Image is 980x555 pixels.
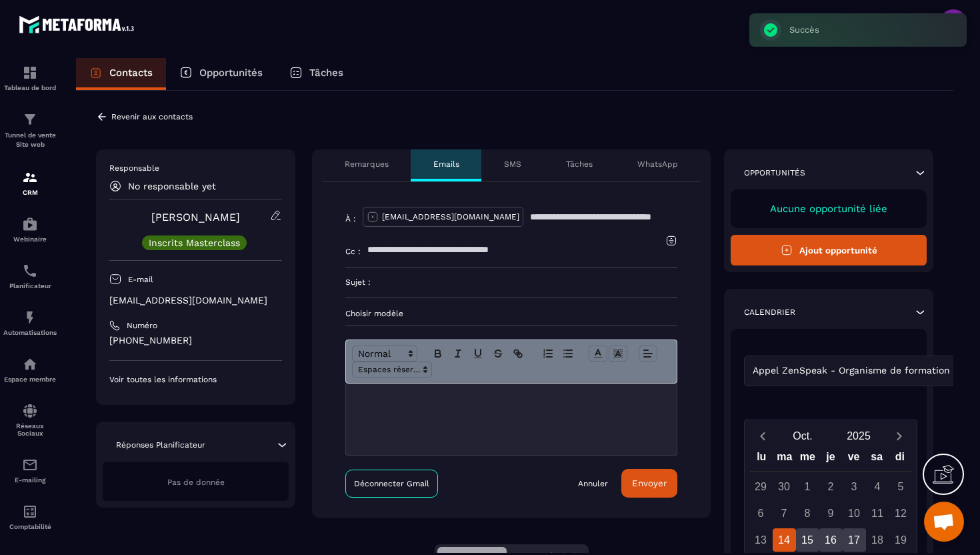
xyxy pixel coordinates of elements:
div: ve [842,448,865,471]
a: social-networksocial-networkRéseaux Sociaux [3,393,57,447]
div: 9 [819,502,843,525]
div: 7 [773,502,796,525]
input: Search for option [953,364,963,378]
p: Choisir modèle [345,308,677,319]
a: formationformationTunnel de vente Site web [3,101,57,159]
a: formationformationCRM [3,159,57,206]
img: scheduler [22,263,38,279]
div: sa [865,448,889,471]
img: formation [22,65,38,81]
div: je [819,448,843,471]
div: ma [773,448,797,471]
a: accountantaccountantComptabilité [3,494,57,540]
p: Calendrier [744,307,795,318]
button: Ajout opportunité [731,235,927,265]
span: Pas de donnée [167,478,225,487]
div: 3 [843,475,866,498]
p: Automatisations [3,329,57,336]
div: di [888,448,911,471]
div: 18 [866,528,889,552]
a: Déconnecter Gmail [345,470,438,498]
p: Responsable [109,163,282,173]
p: À : [345,213,356,224]
div: 2 [819,475,843,498]
button: Next month [887,427,911,445]
p: Tunnel de vente Site web [3,131,57,149]
img: formation [22,169,38,185]
p: [EMAIL_ADDRESS][DOMAIN_NAME] [109,294,282,307]
div: 14 [773,528,796,552]
div: 6 [749,502,773,525]
a: automationsautomationsWebinaire [3,206,57,253]
div: 10 [843,502,866,525]
p: CRM [3,189,57,196]
p: E-mailing [3,476,57,484]
button: Envoyer [621,469,677,498]
p: Numéro [127,320,157,331]
a: Tâches [276,58,357,90]
p: [PHONE_NUMBER] [109,334,282,347]
div: 12 [889,502,913,525]
a: Annuler [578,478,608,489]
a: Contacts [76,58,166,90]
div: 30 [773,475,796,498]
p: Tableau de bord [3,84,57,91]
p: Revenir aux contacts [111,112,193,121]
button: Previous month [750,427,775,445]
button: Open months overlay [775,424,831,448]
p: Planificateur [3,282,57,290]
img: automations [22,356,38,372]
span: Appel ZenSpeak - Organisme de formation [749,364,953,378]
div: 15 [796,528,819,552]
a: automationsautomationsAutomatisations [3,300,57,346]
p: Tâches [309,67,343,79]
a: automationsautomationsEspace membre [3,346,57,393]
a: schedulerschedulerPlanificateur [3,253,57,300]
div: 8 [796,502,819,525]
p: Espace membre [3,376,57,383]
img: automations [22,310,38,326]
p: Remarques [345,159,389,169]
p: Réponses Planificateur [116,440,205,450]
div: 1 [796,475,819,498]
div: 17 [843,528,866,552]
a: Opportunités [166,58,276,90]
p: Sujet : [345,277,371,288]
a: emailemailE-mailing [3,447,57,494]
img: logo [19,12,139,37]
div: 11 [866,502,889,525]
img: email [22,457,38,473]
button: Open years overlay [831,424,887,448]
p: Emails [433,159,459,169]
p: Voir toutes les informations [109,374,282,385]
p: SMS [504,159,521,169]
p: Webinaire [3,235,57,243]
p: E-mail [128,274,153,285]
p: Opportunités [199,67,263,79]
p: [EMAIL_ADDRESS][DOMAIN_NAME] [382,211,519,222]
p: Opportunités [744,167,805,178]
img: social-network [22,403,38,419]
p: WhatsApp [637,159,678,169]
div: 13 [749,528,773,552]
div: 4 [866,475,889,498]
img: automations [22,216,38,232]
p: Comptabilité [3,523,57,530]
div: lu [750,448,773,471]
img: accountant [22,504,38,520]
a: [PERSON_NAME] [151,211,240,223]
div: Ouvrir le chat [924,502,964,542]
div: 16 [819,528,843,552]
p: Tâches [566,159,593,169]
p: No responsable yet [128,181,216,191]
p: Inscrits Masterclass [149,238,240,247]
div: 5 [889,475,913,498]
p: Contacts [109,67,153,79]
p: Cc : [345,246,361,257]
a: formationformationTableau de bord [3,55,57,101]
div: 19 [889,528,913,552]
p: Aucune opportunité liée [744,203,913,215]
div: me [796,448,819,471]
div: 29 [749,475,773,498]
img: formation [22,111,38,127]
